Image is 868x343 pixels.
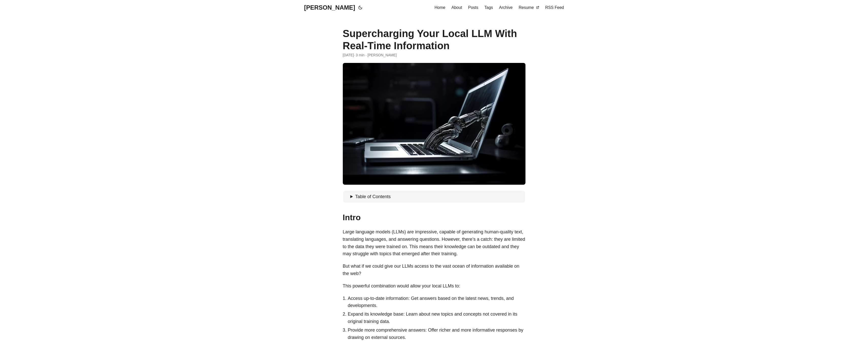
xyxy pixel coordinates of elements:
[343,263,525,277] p: But what if we could give our LLMs access to the vast ocean of information available on the web?
[343,27,525,52] h1: Supercharging Your Local LLM With Real-Time Information
[545,5,564,10] span: RSS Feed
[350,193,523,200] summary: Table of Contents
[348,295,525,310] li: Access up-to-date information: Get answers based on the latest news, trends, and developments.
[499,5,513,10] span: Archive
[348,327,525,341] li: Provide more comprehensive answers: Offer richer and more informative responses by drawing on ext...
[435,5,446,10] span: Home
[451,5,462,10] span: About
[343,52,525,58] div: · 3 min · [PERSON_NAME]
[343,282,525,290] p: This powerful combination would allow your local LLMs to:
[355,194,391,199] span: Table of Contents
[343,228,525,258] p: Large language models (LLMs) are impressive, capable of generating human-quality text, translatin...
[343,52,354,58] span: 2024-07-15 01:01:06 -0400 -0400
[343,213,525,222] h2: Intro
[348,311,525,325] li: Expand its knowledge base: Learn about new topics and concepts not covered in its original traini...
[519,5,534,10] span: Resume
[484,5,493,10] span: Tags
[468,5,478,10] span: Posts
